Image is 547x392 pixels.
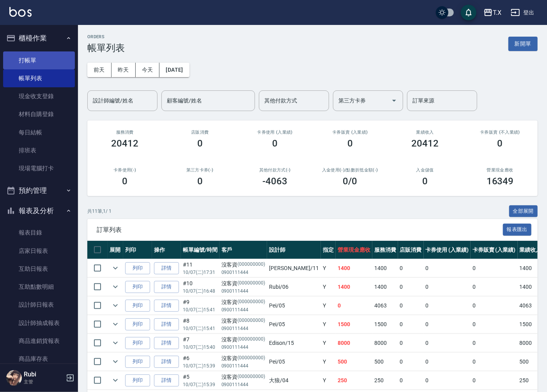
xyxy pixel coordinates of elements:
[9,7,32,17] img: Logo
[181,371,220,390] td: #5
[97,226,503,234] span: 訂單列表
[398,334,424,352] td: 0
[471,371,518,390] td: 0
[424,371,471,390] td: 0
[154,318,179,330] a: 詳情
[343,176,357,187] h3: 0 /0
[110,318,121,330] button: expand row
[154,262,179,274] a: 詳情
[197,176,203,187] h3: 0
[267,297,321,315] td: Pei /05
[87,208,112,215] p: 共 11 筆, 1 / 1
[424,334,471,352] td: 0
[267,315,321,334] td: Pei /05
[221,261,265,269] div: 沒客資
[110,281,121,293] button: expand row
[267,241,321,259] th: 設計師
[372,334,398,352] td: 8000
[267,353,321,371] td: Pei /05
[472,168,529,173] h2: 營業現金應收
[336,371,372,390] td: 250
[3,201,75,221] button: 報表及分析
[125,337,150,349] button: 列印
[372,297,398,315] td: 4063
[238,298,266,306] p: (000000000)
[122,176,127,187] h3: 0
[398,259,424,277] td: 0
[321,315,336,334] td: Y
[267,278,321,296] td: Rubi /06
[372,278,398,296] td: 1400
[159,63,189,77] button: [DATE]
[125,356,150,368] button: 列印
[3,314,75,332] a: 設計師抽成報表
[238,279,266,288] p: (000000000)
[247,130,303,135] h2: 卡券使用 (入業績)
[221,288,265,295] p: 0900111444
[518,353,543,371] td: 500
[110,300,121,311] button: expand row
[154,374,179,387] a: 詳情
[238,354,266,362] p: (000000000)
[267,259,321,277] td: [PERSON_NAME] /11
[262,176,287,187] h3: -4063
[87,34,125,39] h2: ORDERS
[221,306,265,313] p: 0900111444
[508,5,538,20] button: 登出
[183,325,218,332] p: 10/07 (二) 15:41
[424,241,471,259] th: 卡券使用 (入業績)
[123,241,152,259] th: 列印
[3,51,75,69] a: 打帳單
[3,242,75,260] a: 店家日報表
[518,315,543,334] td: 1500
[125,262,150,274] button: 列印
[347,138,353,149] h3: 0
[411,138,439,149] h3: 20412
[336,334,372,352] td: 8000
[518,297,543,315] td: 4063
[3,224,75,242] a: 報表目錄
[6,370,22,386] img: Person
[321,278,336,296] td: Y
[398,297,424,315] td: 0
[398,353,424,371] td: 0
[372,315,398,334] td: 1500
[220,241,267,259] th: 客戶
[267,371,321,390] td: 大狼 /04
[3,332,75,350] a: 商品進銷貨報表
[221,344,265,351] p: 0900111444
[509,205,538,217] button: 全部展開
[480,5,505,21] button: T.X
[3,296,75,314] a: 設計師日報表
[238,261,266,269] p: (000000000)
[154,300,179,312] a: 詳情
[183,344,218,351] p: 10/07 (二) 15:40
[183,288,218,295] p: 10/07 (二) 16:48
[472,130,529,135] h2: 卡券販賣 (不入業績)
[372,353,398,371] td: 500
[238,317,266,325] p: (000000000)
[322,168,379,173] h2: 入金使用(-) /點數折抵金額(-)
[471,259,518,277] td: 0
[424,278,471,296] td: 0
[461,5,476,20] button: save
[111,138,138,149] h3: 20412
[3,87,75,105] a: 現金收支登錄
[3,278,75,296] a: 互助點數明細
[336,353,372,371] td: 500
[518,278,543,296] td: 1400
[221,298,265,306] div: 沒客資
[125,374,150,387] button: 列印
[424,297,471,315] td: 0
[397,168,453,173] h2: 入金儲值
[493,8,501,18] div: T.X
[172,130,228,135] h2: 店販消費
[336,259,372,277] td: 1400
[183,362,218,369] p: 10/07 (二) 15:39
[183,269,218,276] p: 10/07 (二) 17:31
[221,354,265,362] div: 沒客資
[221,381,265,388] p: 0900111444
[518,259,543,277] td: 1400
[372,259,398,277] td: 1400
[87,42,125,53] h3: 帳單列表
